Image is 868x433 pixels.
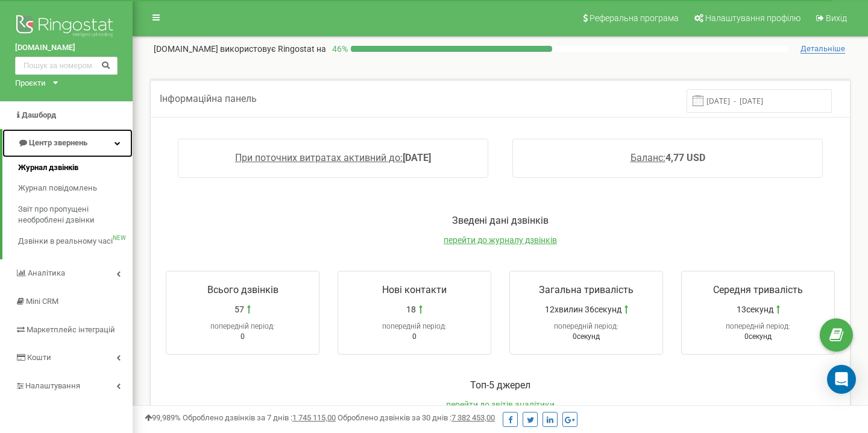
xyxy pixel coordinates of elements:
a: Баланс:4,77 USD [631,152,705,163]
img: Ringostat logo [15,12,118,42]
span: 0 [412,332,417,341]
u: 7 382 453,00 [451,413,495,422]
span: Аналiтика [28,268,65,277]
a: перейти до звітів аналітики [446,400,555,409]
span: Mini CRM [26,297,58,306]
a: [DOMAIN_NAME] [15,42,118,54]
span: 99,989% [145,413,181,422]
span: Журнал дзвінків [18,162,78,174]
span: 57 [234,303,244,315]
span: Всього дзвінків [207,284,278,296]
span: Баланс: [631,152,665,163]
span: Налаштування [25,381,80,390]
span: Дзвінки в реальному часі [18,236,113,247]
span: попередній період: [726,322,790,330]
span: Інформаційна панель [160,93,257,104]
span: 13секунд [737,303,773,315]
span: Звіт про пропущені необроблені дзвінки [18,204,127,226]
span: Кошти [27,353,51,362]
span: Реферальна програма [590,13,679,23]
a: перейти до журналу дзвінків [444,235,557,245]
span: Оброблено дзвінків за 30 днів : [338,413,495,422]
a: При поточних витратах активний до:[DATE] [235,152,431,163]
a: Центр звернень [2,129,133,157]
a: Журнал дзвінків [18,157,133,179]
span: При поточних витратах активний до: [235,152,403,163]
span: Загальна тривалість [539,284,634,296]
span: попередній період: [210,322,275,330]
span: Toп-5 джерел [470,379,530,391]
span: 0 [241,332,245,341]
span: Детальніше [800,44,845,54]
span: попередній період: [382,322,447,330]
span: 0секунд [573,332,600,341]
span: попередній період: [554,322,618,330]
span: Центр звернень [29,138,87,147]
span: Маркетплейс інтеграцій [27,325,115,334]
span: Нові контакти [382,284,447,296]
span: Налаштування профілю [705,13,800,23]
p: [DOMAIN_NAME] [154,43,326,55]
a: Дзвінки в реальному часіNEW [18,231,133,252]
a: Звіт про пропущені необроблені дзвінки [18,199,133,231]
p: 46 % [326,43,351,55]
span: Середня тривалість [713,284,803,296]
a: Журнал повідомлень [18,178,133,199]
div: Open Intercom Messenger [827,365,856,394]
u: 1 745 115,00 [292,413,336,422]
span: 12хвилин 36секунд [545,303,621,315]
span: 0секунд [744,332,772,341]
div: Проєкти [15,78,46,89]
span: Дашборд [22,110,56,119]
input: Пошук за номером [15,57,118,75]
span: Журнал повідомлень [18,183,97,194]
span: Зведені дані дзвінків [452,215,549,226]
span: 18 [406,303,416,315]
span: Оброблено дзвінків за 7 днів : [183,413,336,422]
span: використовує Ringostat на [220,44,326,54]
span: Вихід [826,13,847,23]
